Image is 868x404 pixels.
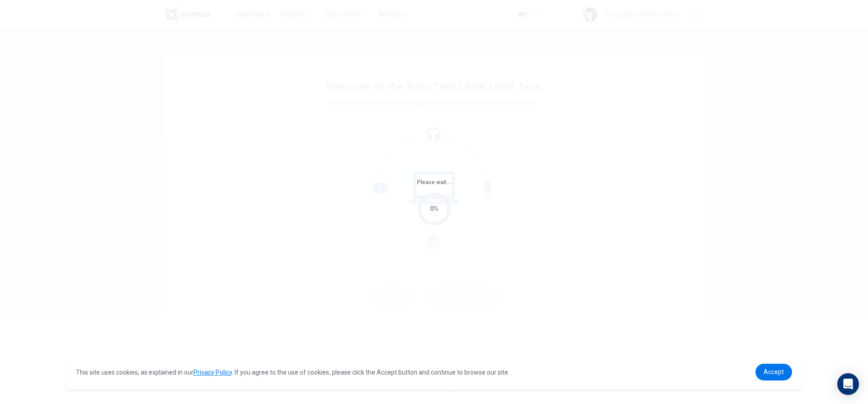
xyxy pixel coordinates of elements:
[193,369,232,376] a: Privacy Policy
[65,355,803,390] div: cookieconsent
[764,368,784,375] span: Accept
[417,179,452,185] span: Please wait...
[76,369,509,376] span: This site uses cookies, as explained in our . If you agree to the use of cookies, please click th...
[430,204,439,214] div: 0%
[755,364,792,380] a: dismiss cookie message
[837,373,859,395] div: Open Intercom Messenger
